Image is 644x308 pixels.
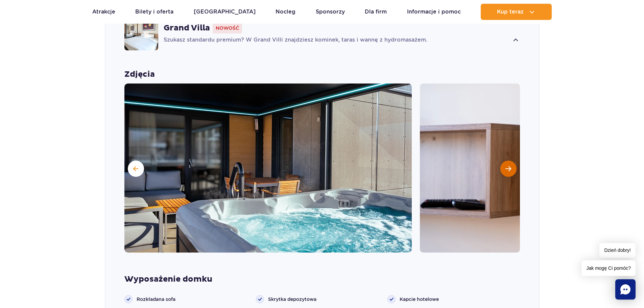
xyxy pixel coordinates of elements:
[407,4,461,20] a: Informacje i pomoc
[316,4,345,20] a: Sponsorzy
[497,9,524,15] span: Kup teraz
[137,296,175,303] span: Rozkładana sofa
[481,4,552,20] button: Kup teraz
[124,69,520,79] strong: Zdjęcia
[615,279,636,300] div: Chat
[599,243,636,258] span: Dzień dobry!
[213,23,242,33] span: Nowość
[124,274,520,284] strong: Wyposażenie domku
[164,36,509,44] p: Szukasz standardu premium? W Grand Villi znajdziesz kominek, taras i wannę z hydromasażem.
[268,296,316,303] span: Skrytka depozytowa
[164,23,210,33] strong: Grand Villa
[400,296,439,303] span: Kapcie hotelowe
[276,4,295,20] a: Nocleg
[500,161,517,177] button: Następny slajd
[365,4,387,20] a: Dla firm
[581,260,636,276] span: Jak mogę Ci pomóc?
[135,4,173,20] a: Bilety i oferta
[194,4,256,20] a: [GEOGRAPHIC_DATA]
[92,4,115,20] a: Atrakcje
